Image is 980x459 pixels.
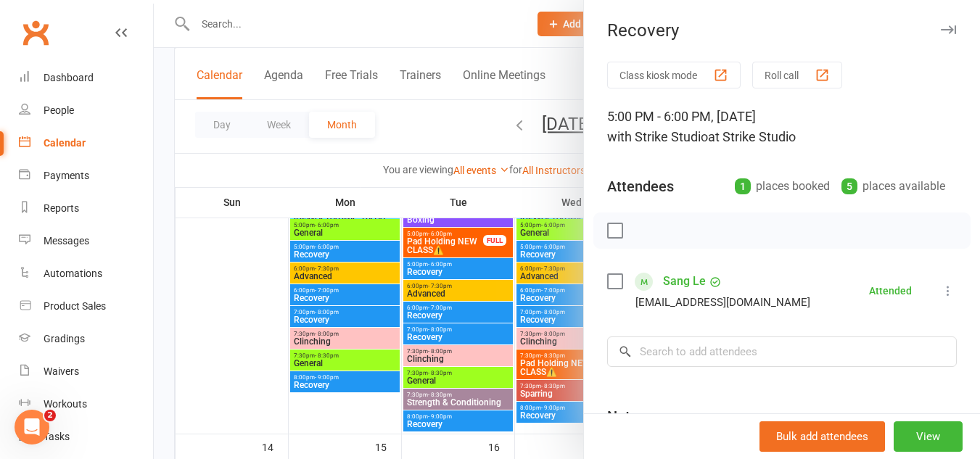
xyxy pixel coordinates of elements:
a: Workouts [19,388,153,421]
div: Workouts [44,398,87,410]
button: Bulk add attendees [759,421,885,452]
a: People [19,94,153,127]
div: Recovery [584,20,980,41]
div: Notes [607,406,646,426]
div: Product Sales [44,300,106,312]
a: Gradings [19,323,153,355]
a: Product Sales [19,290,153,323]
a: Dashboard [19,62,153,94]
div: places available [841,176,945,197]
button: View [894,421,963,452]
a: Calendar [19,127,153,160]
div: Tasks [44,431,70,442]
span: at Strike Studio [708,129,796,144]
a: Clubworx [17,15,54,51]
a: Automations [19,257,153,290]
a: Payments [19,160,153,192]
a: Waivers [19,355,153,388]
a: Messages [19,225,153,257]
input: Search to add attendees [607,336,957,367]
div: Messages [44,235,89,247]
a: Sang Le [663,270,706,293]
div: Automations [44,268,102,279]
span: with Strike Studio [607,129,708,144]
div: Payments [44,170,89,181]
div: Calendar [44,137,86,149]
div: 1 [735,178,751,194]
div: [EMAIL_ADDRESS][DOMAIN_NAME] [635,293,810,312]
div: Attendees [607,176,674,197]
button: Class kiosk mode [607,62,741,88]
div: Dashboard [44,72,94,83]
span: 2 [44,410,56,421]
iframe: Intercom live chat [15,410,49,444]
div: places booked [735,176,830,197]
div: Attended [869,286,912,296]
div: Waivers [44,365,79,377]
div: 5:00 PM - 6:00 PM, [DATE] [607,107,957,147]
div: 5 [841,178,857,194]
div: Reports [44,202,79,214]
a: Tasks [19,421,153,453]
div: People [44,104,74,116]
a: Reports [19,192,153,225]
button: Roll call [752,62,842,88]
div: Gradings [44,333,85,344]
